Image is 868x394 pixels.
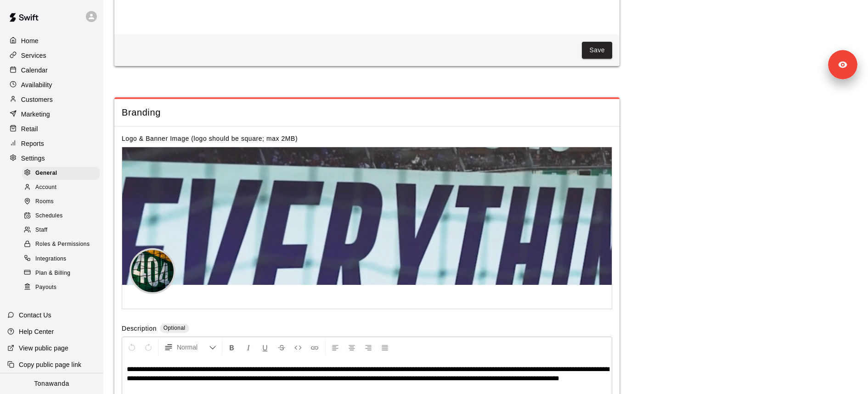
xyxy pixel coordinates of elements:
span: Account [35,183,56,192]
a: Home [7,34,96,48]
span: Payouts [35,283,56,292]
button: Center Align [344,339,360,355]
div: Schedules [22,210,100,222]
button: Save [582,42,612,59]
button: Justify Align [377,339,393,355]
a: Settings [7,151,96,165]
button: Format Underline [257,339,273,355]
button: Formatting Options [160,339,220,355]
span: Optional [163,325,186,331]
a: Reports [7,137,96,150]
button: Format Bold [224,339,240,355]
p: Home [21,36,39,45]
div: Plan & Billing [22,267,100,280]
a: Staff [22,223,103,238]
span: Rooms [35,197,54,206]
a: Integrations [22,252,103,266]
a: Customers [7,93,96,106]
button: Left Align [327,339,343,355]
button: Insert Code [290,339,306,355]
a: Roles & Permissions [22,238,103,252]
span: Plan & Billing [35,269,70,278]
p: Retail [21,124,38,133]
a: Availability [7,78,96,92]
div: General [22,167,100,180]
div: Integrations [22,253,100,266]
div: Roles & Permissions [22,238,100,251]
p: Reports [21,139,44,148]
a: Plan & Billing [22,266,103,280]
span: Schedules [35,211,63,221]
a: General [22,166,103,180]
div: Account [22,181,100,194]
a: Services [7,49,96,62]
a: Rooms [22,195,103,209]
p: Tonawanda [34,379,69,388]
span: Staff [35,226,47,235]
p: Copy public page link [19,360,81,369]
a: Retail [7,122,96,136]
span: General [35,169,57,178]
a: Marketing [7,107,96,121]
p: Customers [21,95,53,104]
button: Format Strikethrough [274,339,289,355]
div: Staff [22,224,100,237]
a: Calendar [7,63,96,77]
div: Rooms [22,195,100,208]
label: Logo & Banner Image (logo should be square; max 2MB) [122,135,298,142]
button: Right Align [361,339,376,355]
span: Integrations [35,255,67,264]
p: Availability [21,80,52,89]
p: Settings [21,154,45,163]
p: Services [21,51,46,60]
span: Normal [177,343,209,352]
button: Undo [124,339,140,355]
div: Payouts [22,281,100,294]
span: Branding [122,106,612,119]
p: Marketing [21,110,50,119]
a: Account [22,180,103,194]
button: Format Italics [241,339,256,355]
button: Redo [141,339,156,355]
a: Payouts [22,280,103,294]
p: View public page [19,344,68,353]
a: Schedules [22,209,103,223]
span: Roles & Permissions [35,240,90,249]
label: Description [122,324,157,334]
p: Calendar [21,66,48,75]
p: Contact Us [19,311,51,320]
button: Insert Link [307,339,322,355]
p: Help Center [19,327,54,336]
